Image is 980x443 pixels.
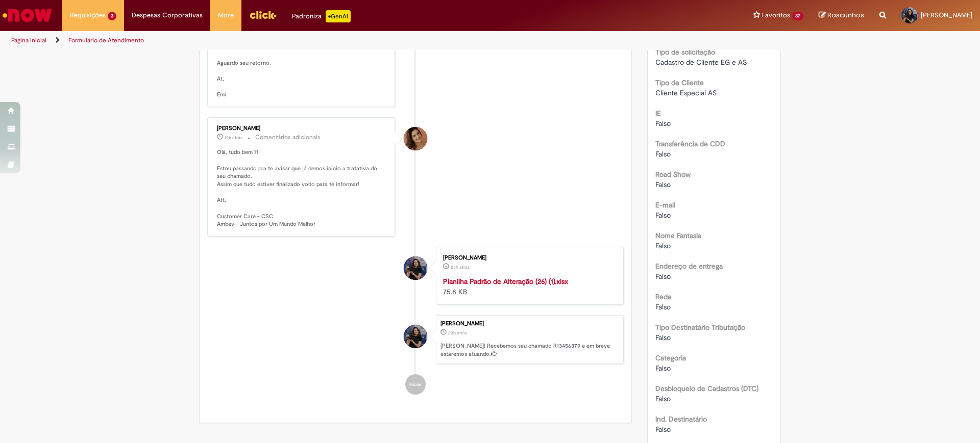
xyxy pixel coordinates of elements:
[655,231,701,240] b: Nome Fantasia
[11,36,46,44] a: Página inicial
[443,277,568,286] a: Planilha Padrão de Alteração (26) (1).xlsx
[8,31,646,50] ul: Trilhas de página
[451,264,470,270] span: 23h atrás
[827,10,864,20] span: Rascunhos
[443,255,613,261] div: [PERSON_NAME]
[655,262,723,271] b: Endereço de entrega
[217,148,387,228] p: Olá, tudo bem ?! Estou passando pra te avisar que já demos início a tratativa do seu chamado. Ass...
[404,325,427,348] div: Daniele Cristina Corrêa De Jesuz
[292,10,351,22] div: Padroniza
[404,127,427,150] div: Emiliane Dias De Souza
[655,323,745,332] b: Tipo Destinatário Tributação
[443,276,613,297] div: 75.8 KB
[1,5,54,25] img: ServiceNow
[655,384,758,393] b: Desbloqueio de Cadastros (DTC)
[207,315,624,364] li: Daniele Cristina Corrêa De Jesuz
[655,119,671,128] span: Falso
[255,133,321,142] small: Comentários adicionais
[655,211,671,220] span: Falso
[70,10,106,20] span: Requisições
[762,10,790,20] span: Favoritos
[819,11,864,20] a: Rascunhos
[132,10,203,20] span: Despesas Corporativas
[217,125,387,132] div: [PERSON_NAME]
[655,425,671,434] span: Falso
[225,135,242,141] span: 19h atrás
[655,302,671,311] span: Falso
[921,11,972,19] span: [PERSON_NAME]
[217,11,387,99] p: [PERSON_NAME], bom dia ! Tudo bem ? Ajuste realizado conforme solicitado. Poderia validar por gen...
[655,353,686,362] b: Categoria
[249,7,277,22] img: click_logo_yellow_360x200.png
[440,342,618,358] p: [PERSON_NAME]! Recebemos seu chamado R13456379 e em breve estaremos atuando.
[655,47,715,57] b: Tipo de solicitação
[655,88,717,97] span: Cliente Especial AS
[792,12,803,20] span: 37
[326,10,351,22] p: +GenAi
[655,333,671,342] span: Falso
[655,78,704,87] b: Tipo de Cliente
[218,10,234,20] span: More
[225,135,242,141] time: 28/08/2025 13:34:32
[655,272,671,281] span: Falso
[448,330,467,336] time: 28/08/2025 09:51:01
[655,241,671,250] span: Falso
[451,264,470,270] time: 28/08/2025 09:50:59
[68,36,144,44] a: Formulário de Atendimento
[404,256,427,280] div: Daniele Cristina Corrêa De Jesuz
[655,363,671,373] span: Falso
[655,58,747,67] span: Cadastro de Cliente EG e AS
[440,321,618,327] div: [PERSON_NAME]
[655,170,691,179] b: Road Show
[655,414,707,424] b: Ind. Destinatário
[655,394,671,403] span: Falso
[655,292,672,301] b: Rede
[448,330,467,336] span: 23h atrás
[655,139,725,148] b: Transferência de CDD
[655,180,671,189] span: Falso
[108,12,116,20] span: 3
[655,149,671,159] span: Falso
[655,200,675,210] b: E-mail
[655,109,661,118] b: IE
